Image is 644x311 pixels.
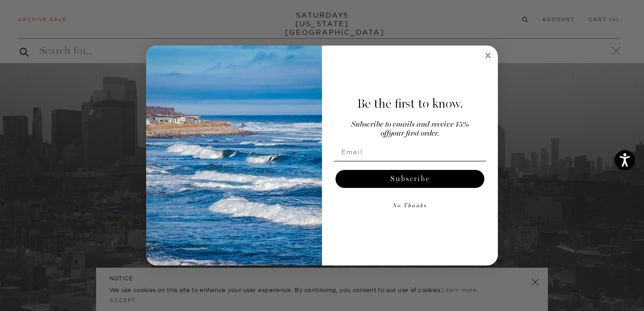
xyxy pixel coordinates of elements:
[389,130,439,137] span: your first order.
[334,143,486,161] input: Email
[351,121,469,128] span: Subscribe to emails and receive 15%
[357,96,463,111] span: Be the first to know.
[334,197,486,215] button: No Thanks
[146,46,322,265] img: 125c788d-000d-4f3e-b05a-1b92b2a23ec9.jpeg
[381,130,389,137] span: off
[334,161,486,161] img: underline
[483,50,493,61] button: Close dialog
[336,170,484,188] button: Subscribe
